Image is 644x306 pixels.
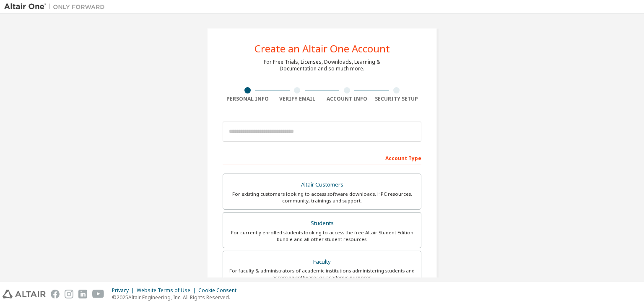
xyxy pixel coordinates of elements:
div: Altair Customers [228,179,416,191]
p: © 2025 Altair Engineering, Inc. All Rights Reserved. [112,294,241,301]
div: Account Info [322,96,372,102]
img: linkedin.svg [78,290,87,298]
div: Cookie Consent [198,287,241,294]
div: Privacy [112,287,137,294]
div: For Free Trials, Licenses, Downloads, Learning & Documentation and so much more. [264,59,380,72]
div: Students [228,218,416,229]
img: Altair One [4,3,109,11]
div: Personal Info [223,96,273,102]
div: Website Terms of Use [137,287,198,294]
div: For faculty & administrators of academic institutions administering students and accessing softwa... [228,267,416,281]
img: instagram.svg [65,290,73,298]
div: Faculty [228,256,416,268]
img: youtube.svg [92,290,104,298]
div: Verify Email [273,96,322,102]
img: altair_logo.svg [3,290,46,298]
div: Account Type [223,151,421,164]
div: For currently enrolled students looking to access the free Altair Student Edition bundle and all ... [228,229,416,243]
div: Security Setup [372,96,422,102]
div: For existing customers looking to access software downloads, HPC resources, community, trainings ... [228,191,416,204]
img: facebook.svg [51,290,60,298]
div: Create an Altair One Account [254,44,390,54]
